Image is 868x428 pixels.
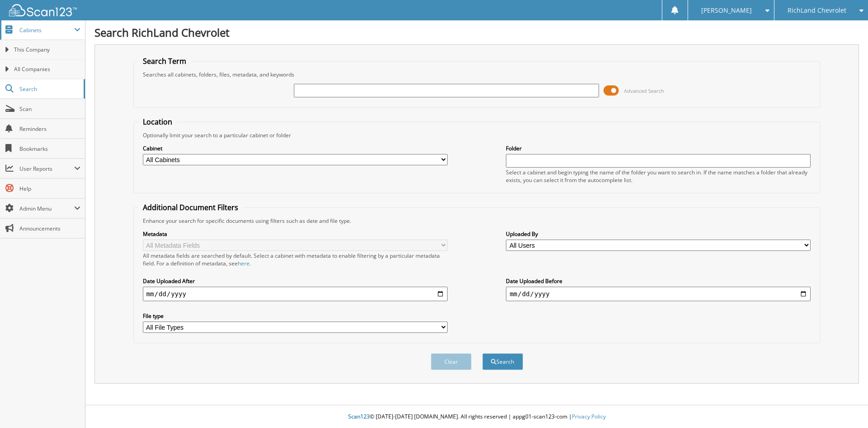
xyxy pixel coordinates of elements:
span: Reminders [19,125,80,133]
img: scan123-logo-white.svg [9,4,77,16]
legend: Location [138,117,177,127]
span: [PERSON_NAME] [701,8,752,13]
label: Folder [506,144,811,152]
label: Metadata [143,230,448,238]
span: Admin Menu [19,205,74,212]
legend: Additional Document Filters [138,202,243,212]
label: Date Uploaded Before [506,277,811,285]
label: Date Uploaded After [143,277,448,285]
div: Searches all cabinets, folders, files, metadata, and keywords [138,71,816,78]
div: All metadata fields are searched by default. Select a cabinet with metadata to enable filtering b... [143,252,448,267]
label: Uploaded By [506,230,811,238]
span: Scan123 [348,413,370,420]
legend: Search Term [138,56,191,66]
span: Help [19,185,80,192]
iframe: Chat Widget [823,385,868,428]
input: start [143,287,448,301]
div: © [DATE]-[DATE] [DOMAIN_NAME]. All rights reserved | appg01-scan123-com | [85,406,868,428]
button: Search [482,353,523,370]
span: Bookmarks [19,145,80,153]
span: This Company [14,46,80,54]
span: Search [19,85,79,93]
h1: Search RichLand Chevrolet [94,25,859,40]
span: User Reports [19,165,74,173]
button: Clear [431,353,472,370]
span: All Companies [14,65,80,73]
span: Scan [19,105,80,113]
a: here [238,260,250,267]
label: Cabinet [143,144,448,152]
span: Announcements [19,225,80,232]
div: Optionally limit your search to a particular cabinet or folder [138,131,816,139]
a: Privacy Policy [572,413,606,420]
input: end [506,287,811,301]
span: Advanced Search [624,87,664,94]
label: File type [143,312,448,320]
span: Cabinets [19,26,74,34]
div: Select a cabinet and begin typing the name of the folder you want to search in. If the name match... [506,168,811,184]
div: Enhance your search for specific documents using filters such as date and file type. [138,217,816,225]
span: RichLand Chevrolet [788,8,846,13]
